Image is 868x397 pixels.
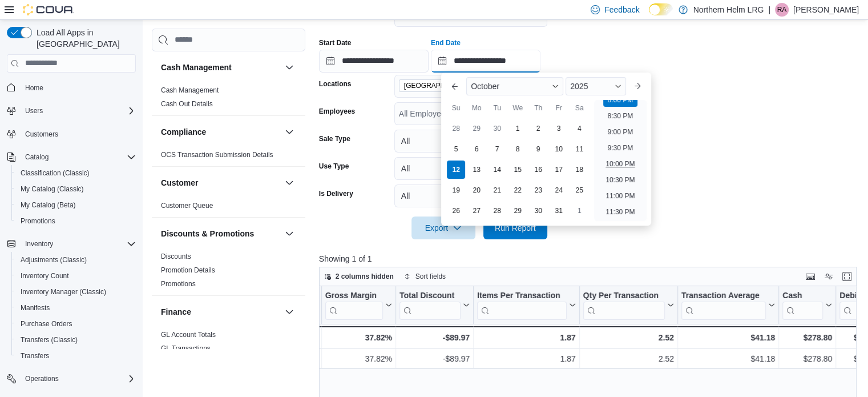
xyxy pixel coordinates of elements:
[16,214,60,228] a: Promotions
[399,290,461,301] div: Total Discount
[336,272,394,281] span: 2 columns hidden
[319,189,353,198] label: Is Delivery
[11,197,140,213] button: My Catalog (Beta)
[775,3,789,17] div: Rhiannon Adams
[16,166,94,180] a: Classification (Classic)
[601,173,639,187] li: 10:30 PM
[550,99,568,117] div: Fr
[319,253,862,264] p: Showing 1 of 1
[325,290,391,319] button: Gross Margin
[319,107,355,116] label: Employees
[529,99,547,117] div: Th
[570,119,588,138] div: day-4
[21,303,50,312] span: Manifests
[399,290,470,319] button: Total Discount
[11,300,140,316] button: Manifests
[152,199,305,217] div: Customer
[16,198,136,212] span: My Catalog (Beta)
[161,280,196,288] a: Promotions
[25,83,43,93] span: Home
[467,202,486,220] div: day-27
[16,269,74,283] a: Inventory Count
[161,177,280,189] button: Customer
[21,104,136,118] span: Users
[161,266,215,274] a: Promotion Details
[2,103,140,119] button: Users
[16,285,111,299] a: Inventory Manager (Classic)
[25,239,53,248] span: Inventory
[21,104,47,118] button: Users
[320,270,398,283] button: 2 columns hidden
[394,157,547,180] button: All
[25,153,49,162] span: Catalog
[477,290,576,319] button: Items Per Transaction
[16,301,136,315] span: Manifests
[21,127,136,141] span: Customers
[16,166,136,180] span: Classification (Classic)
[21,335,78,344] span: Transfers (Classic)
[467,99,486,117] div: Mo
[394,130,547,153] button: All
[508,119,527,138] div: day-1
[11,181,140,197] button: My Catalog (Classic)
[161,228,254,239] h3: Discounts & Promotions
[693,3,764,17] p: Northern Helm LRG
[21,150,53,164] button: Catalog
[25,130,58,139] span: Customers
[282,125,296,139] button: Compliance
[415,272,446,281] span: Sort fields
[399,270,450,283] button: Sort fields
[21,81,48,95] a: Home
[601,189,639,203] li: 11:00 PM
[161,126,280,138] button: Compliance
[447,119,465,138] div: day-28
[21,169,90,178] span: Classification (Classic)
[11,165,140,181] button: Classification (Classic)
[550,181,568,199] div: day-24
[583,290,673,319] button: Qty Per Transaction
[16,317,77,331] a: Purchase Orders
[488,119,506,138] div: day-30
[768,3,770,17] p: |
[325,331,391,344] div: 37.82%
[793,3,859,17] p: [PERSON_NAME]
[319,162,349,171] label: Use Type
[570,99,588,117] div: Sa
[16,285,136,299] span: Inventory Manager (Classic)
[21,81,136,95] span: Home
[418,216,469,239] span: Export
[161,330,216,339] span: GL Account Totals
[21,372,136,386] span: Operations
[583,290,664,301] div: Qty Per Transaction
[21,319,72,328] span: Purchase Orders
[21,127,63,141] a: Customers
[477,290,567,319] div: Items Per Transaction
[529,119,547,138] div: day-2
[161,100,213,108] a: Cash Out Details
[23,4,74,15] img: Cova
[604,4,639,15] span: Feedback
[447,202,465,220] div: day-26
[11,332,140,348] button: Transfers (Classic)
[681,290,775,319] button: Transaction Average
[161,62,232,73] h3: Cash Management
[466,77,563,95] div: Button. Open the month selector. October is currently selected.
[467,161,486,179] div: day-13
[2,371,140,387] button: Operations
[16,214,136,228] span: Promotions
[804,270,817,283] button: Keyboard shortcuts
[11,268,140,284] button: Inventory Count
[21,200,76,210] span: My Catalog (Beta)
[446,118,590,221] div: October, 2025
[508,181,527,199] div: day-22
[25,374,59,383] span: Operations
[446,77,464,95] button: Previous Month
[16,253,91,267] a: Adjustments (Classic)
[570,161,588,179] div: day-18
[603,125,638,139] li: 9:00 PM
[550,140,568,158] div: day-10
[447,99,465,117] div: Su
[583,290,664,319] div: Qty Per Transaction
[570,140,588,158] div: day-11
